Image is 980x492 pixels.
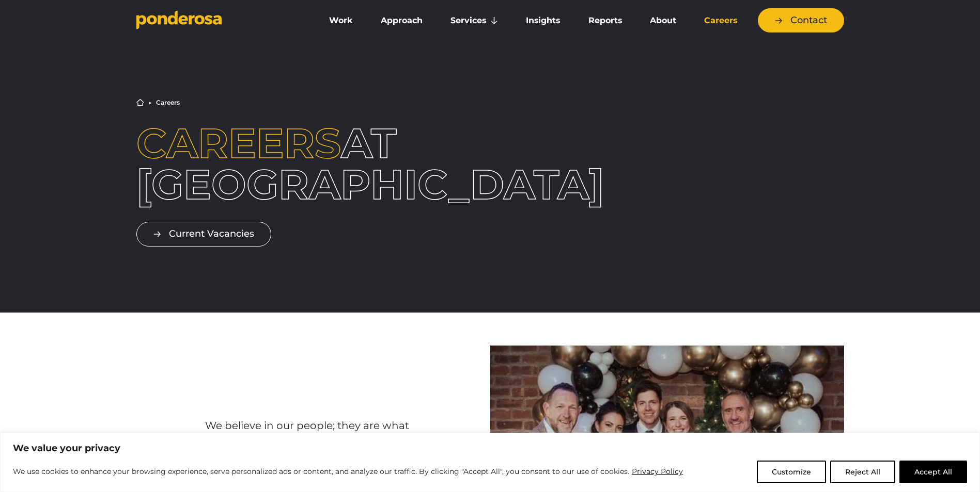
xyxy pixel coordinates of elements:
[577,10,634,31] a: Reports
[369,10,434,31] a: Approach
[692,10,749,31] a: Careers
[317,10,365,31] a: Work
[136,222,271,246] a: Current Vacancies
[13,442,967,454] p: We value your privacy
[148,100,152,106] li: ▶︎
[156,100,180,106] li: Careers
[899,461,967,483] button: Accept All
[757,461,826,483] button: Customize
[830,461,895,483] button: Reject All
[638,10,688,31] a: About
[136,118,341,168] span: Careers
[514,10,572,31] a: Insights
[136,99,144,106] a: Home
[631,465,683,478] a: Privacy Policy
[136,10,302,31] a: Go to homepage
[439,10,510,31] a: Services
[13,465,683,478] p: We use cookies to enhance your browsing experience, serve personalized ads or content, and analyz...
[136,123,422,205] h1: at [GEOGRAPHIC_DATA]
[758,8,844,32] a: Contact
